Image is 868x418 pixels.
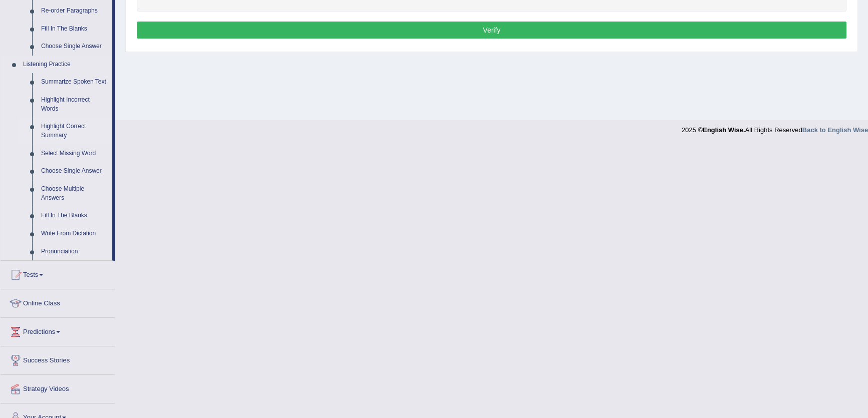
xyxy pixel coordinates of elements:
a: Highlight Incorrect Words [37,91,112,118]
a: Pronunciation [37,243,112,261]
strong: English Wise. [703,126,745,134]
a: Online Class [1,289,115,314]
a: Select Missing Word [37,145,112,163]
a: Success Stories [1,346,115,371]
a: Write From Dictation [37,225,112,243]
a: Strategy Videos [1,375,115,400]
a: Fill In The Blanks [37,207,112,225]
a: Choose Single Answer [37,38,112,56]
a: Choose Single Answer [37,162,112,180]
a: Fill In The Blanks [37,20,112,38]
a: Re-order Paragraphs [37,2,112,20]
button: Verify [137,22,846,39]
a: Summarize Spoken Text [37,73,112,91]
a: Predictions [1,318,115,343]
a: Listening Practice [19,56,112,74]
div: 2025 © All Rights Reserved [682,120,868,135]
a: Back to English Wise [802,126,868,134]
a: Choose Multiple Answers [37,180,112,207]
a: Tests [1,261,115,286]
a: Highlight Correct Summary [37,118,112,144]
